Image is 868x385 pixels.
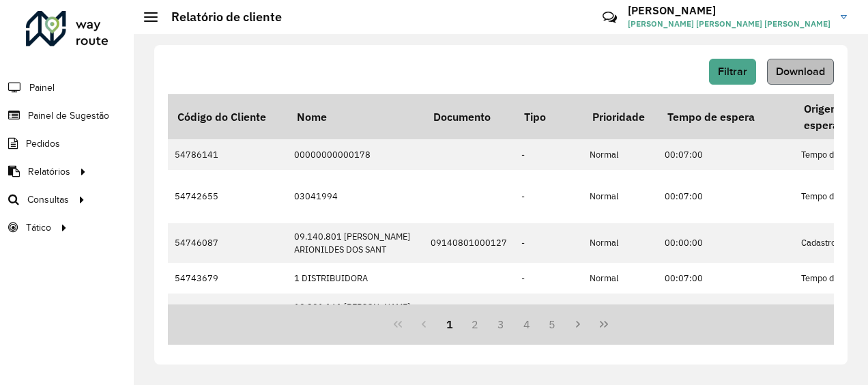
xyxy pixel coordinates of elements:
td: - [515,139,583,170]
button: 1 [437,311,463,337]
span: Painel [29,81,55,95]
td: - [515,223,583,263]
span: Download [776,66,825,77]
td: 10201161000105 [424,294,515,333]
td: 09.140.801 [PERSON_NAME] ARIONILDES DOS SANT [287,223,424,263]
td: 00:07:00 [658,139,794,170]
td: 09140801000127 [424,223,515,263]
button: Next Page [565,311,591,337]
td: 00000000000178 [287,139,424,170]
th: Código do Cliente [168,94,287,139]
td: Normal [583,263,658,294]
h3: [PERSON_NAME] [628,4,830,17]
button: 5 [540,311,566,337]
td: 00:07:00 [658,263,794,294]
span: Filtrar [718,66,747,77]
a: Contato Rápido [595,3,624,32]
td: 00:07:00 [658,170,794,223]
td: Normal [583,170,658,223]
td: 54786141 [168,139,287,170]
span: Pedidos [26,137,60,151]
button: Last Page [591,311,617,337]
td: 00:00:00 [658,223,794,263]
td: 54743679 [168,263,287,294]
th: Tempo de espera [658,94,794,139]
th: Documento [424,94,515,139]
td: 03041994 [287,170,424,223]
span: Relatórios [28,165,70,179]
span: [PERSON_NAME] [PERSON_NAME] [PERSON_NAME] [628,18,830,30]
span: Painel de Sugestão [28,109,109,123]
td: 54742655 [168,170,287,223]
td: 10.201.161 [PERSON_NAME] [PERSON_NAME] [287,294,424,333]
td: 1 DISTRIBUIDORA [287,263,424,294]
td: Normal [583,223,658,263]
td: 54746087 [168,223,287,263]
th: Nome [287,94,424,139]
th: Prioridade [583,94,658,139]
td: 00:00:00 [658,294,794,333]
td: Normal [583,139,658,170]
button: 2 [462,311,488,337]
span: Tático [26,220,51,235]
td: 54746400 [168,294,287,333]
button: 3 [488,311,514,337]
td: - [515,294,583,333]
button: 4 [514,311,540,337]
th: Tipo [515,94,583,139]
button: Filtrar [709,59,756,85]
span: Consultas [27,192,69,207]
h2: Relatório de cliente [158,10,282,25]
button: Download [767,59,834,85]
td: - [515,170,583,223]
td: - [515,263,583,294]
td: Normal [583,294,658,333]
